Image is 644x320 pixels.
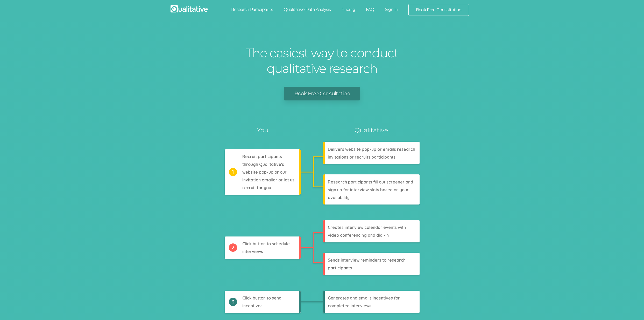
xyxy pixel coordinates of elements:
tspan: 1 [232,169,234,175]
tspan: sign up for interview slots based on your [328,187,409,192]
tspan: website pop-up or our [242,169,287,175]
tspan: Recruit participants [242,154,282,159]
tspan: through Qualitative's [242,162,284,167]
tspan: availability [328,195,350,200]
tspan: You [257,126,268,134]
img: Qualitative [171,5,208,12]
tspan: video conferencing and dial-in [328,233,389,238]
tspan: interviews [242,249,263,254]
tspan: recruit for you [242,185,271,190]
tspan: invitations or recruits participants [328,154,395,160]
a: Research Participants [226,4,279,15]
tspan: participants [328,265,352,270]
a: Pricing [336,4,360,15]
tspan: Click button to schedule [242,241,290,246]
tspan: 2 [231,245,234,250]
a: Book Free Consultation [284,87,360,100]
tspan: incentives [242,303,263,308]
tspan: Research participants fill out screener and [328,179,413,185]
tspan: Delivers website pop-up or emails research [328,147,415,152]
tspan: completed interviews [328,303,371,308]
tspan: Click button to send [242,295,281,301]
tspan: Generates and emails incentives for [328,295,400,301]
a: Book Free Consultation [409,4,469,16]
tspan: Creates interview calendar events with [328,225,406,230]
tspan: invitation emailer or let us [242,177,294,182]
tspan: 3 [231,299,234,305]
h1: The easiest way to conduct qualitative research [244,45,400,76]
a: FAQ [360,4,379,15]
a: Qualitative Data Analysis [278,4,336,15]
tspan: Qualitative [355,126,388,134]
a: Sign In [379,4,404,15]
tspan: Sends interview reminders to research [328,257,406,263]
